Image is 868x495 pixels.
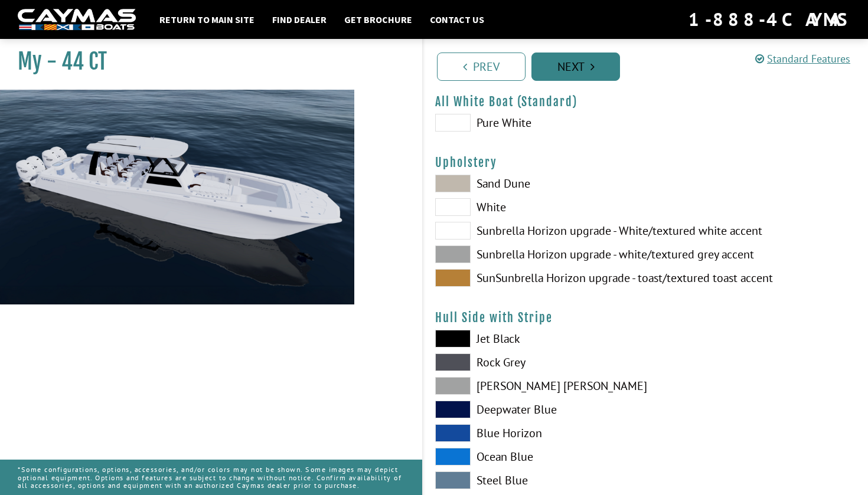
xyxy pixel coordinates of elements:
a: Find Dealer [266,12,332,27]
label: Rock Grey [435,353,634,371]
h4: All White Boat (Standard) [435,94,856,109]
a: Standard Features [755,52,850,65]
label: Ocean Blue [435,448,634,466]
a: Get Brochure [338,12,418,27]
a: Return to main site [154,12,260,27]
a: Prev [437,53,526,81]
label: Steel Blue [435,471,634,489]
label: Blue Horizon [435,424,634,442]
label: Sunbrella Horizon upgrade - white/textured grey accent [435,245,634,263]
h1: My - 44 CT [18,48,393,75]
label: Sunbrella Horizon upgrade - White/textured white accent [435,222,634,240]
label: SunSunbrella Horizon upgrade - toast/textured toast accent [435,269,634,287]
label: [PERSON_NAME] [PERSON_NAME] [435,377,634,395]
ul: Pagination [434,51,868,81]
label: Pure White [435,114,634,132]
div: 1-888-4CAYMAS [688,6,850,32]
p: *Some configurations, options, accessories, and/or colors may not be shown. Some images may depic... [18,460,404,495]
a: Contact Us [424,12,490,27]
label: White [435,198,634,216]
a: Next [531,53,620,81]
img: white-logo-c9c8dbefe5ff5ceceb0f0178aa75bf4bb51f6bca0971e226c86eb53dfe498488.png [18,9,136,31]
label: Jet Black [435,330,634,348]
h4: Hull Side with Stripe [435,310,856,325]
h4: Upholstery [435,155,856,170]
label: Deepwater Blue [435,401,634,418]
label: Sand Dune [435,175,634,192]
